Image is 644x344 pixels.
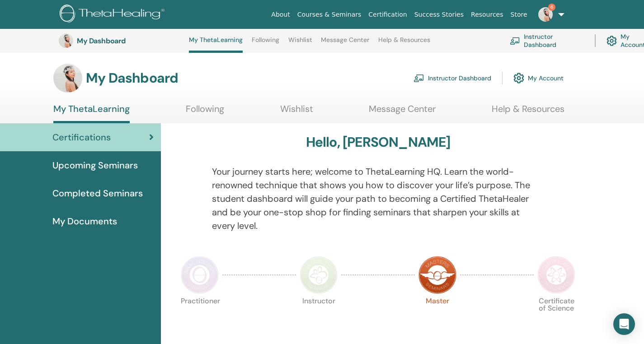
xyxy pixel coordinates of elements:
img: default.jpg [538,7,553,22]
img: cog.svg [606,33,617,48]
a: Courses & Seminars [294,6,365,23]
img: default.jpg [59,33,73,48]
span: Completed Seminars [52,186,143,200]
div: Open Intercom Messenger [613,313,635,335]
a: Wishlist [288,36,312,51]
a: My ThetaLearning [53,103,130,123]
a: Help & Resources [492,103,564,121]
a: Store [507,6,531,23]
img: Instructor [300,256,338,294]
img: cog.svg [513,70,524,86]
h3: My Dashboard [77,37,167,45]
a: Wishlist [280,103,313,121]
p: Instructor [300,298,338,335]
span: 6 [548,4,555,11]
a: Following [186,103,224,121]
h3: Hello, [PERSON_NAME] [306,134,451,150]
a: About [268,6,293,23]
p: Certificate of Science [537,298,575,335]
img: chalkboard-teacher.svg [414,74,424,82]
img: logo.png [60,5,168,25]
span: My Documents [52,214,117,228]
p: Your journey starts here; welcome to ThetaLearning HQ. Learn the world-renowned technique that sh... [212,165,545,232]
a: Instructor Dashboard [414,68,491,88]
p: Master [418,298,456,335]
a: Success Stories [411,6,467,23]
a: Certification [365,6,410,23]
a: Message Center [321,36,369,51]
h3: My Dashboard [86,70,178,86]
img: Certificate of Science [537,256,575,294]
img: default.jpg [53,64,82,93]
span: Upcoming Seminars [52,158,138,172]
span: Certifications [52,130,111,144]
a: Following [252,36,279,51]
a: My Account [513,68,564,88]
a: My ThetaLearning [189,36,243,53]
img: Master [418,256,456,294]
img: chalkboard-teacher.svg [510,37,520,45]
p: Practitioner [181,298,219,335]
a: Resources [467,6,507,23]
a: Help & Resources [378,36,430,51]
img: Practitioner [181,256,219,294]
a: Message Center [369,103,436,121]
a: Instructor Dashboard [510,31,584,51]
